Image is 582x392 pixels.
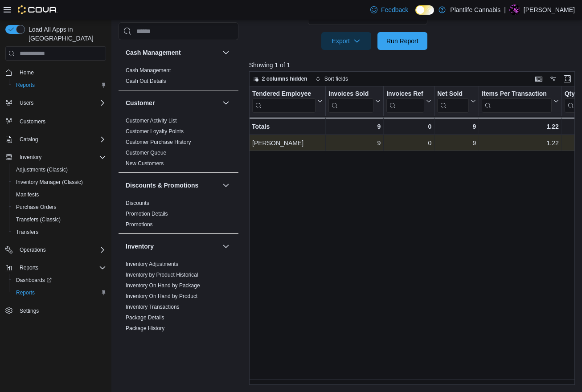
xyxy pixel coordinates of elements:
[328,90,373,98] div: Invoices Sold
[126,139,191,146] span: Customer Purchase History
[126,210,168,217] span: Promotion Details
[2,114,110,127] button: Customers
[328,138,381,148] div: 9
[126,128,184,135] span: Customer Loyalty Points
[126,211,168,217] a: Promotion Details
[18,5,57,14] img: Cova
[20,118,45,125] span: Customers
[126,98,155,107] h3: Customer
[12,202,106,212] span: Purchase Orders
[221,98,231,108] button: Customer
[9,213,110,226] button: Transfers (Classic)
[126,67,171,73] a: Cash Management
[252,90,316,98] div: Tendered Employee
[12,164,106,175] span: Adjustments (Classic)
[249,61,578,69] p: Showing 1 of 1
[20,69,34,76] span: Home
[252,121,323,132] div: Totals
[16,67,37,78] a: Home
[126,149,166,156] span: Customer Queue
[126,200,149,207] span: Discounts
[126,181,219,190] button: Discounts & Promotions
[16,305,106,316] span: Settings
[12,227,106,237] span: Transfers
[504,4,506,15] p: |
[367,1,412,19] a: Feedback
[119,259,238,380] div: Inventory
[9,226,110,238] button: Transfers
[377,32,427,50] button: Run Report
[20,154,41,161] span: Inventory
[20,307,39,314] span: Settings
[415,5,434,15] input: Dark Mode
[9,79,110,91] button: Reports
[5,62,106,340] nav: Complex example
[12,80,38,90] a: Reports
[16,289,35,296] span: Reports
[9,274,110,286] a: Dashboards
[126,160,164,167] span: New Customers
[386,121,431,132] div: 0
[328,90,381,113] button: Invoices Sold
[386,37,418,45] span: Run Report
[126,261,178,268] span: Inventory Adjustments
[450,4,500,15] p: Plantlife Cannabis
[386,90,424,113] div: Invoices Ref
[533,73,544,84] button: Keyboard shortcuts
[16,134,106,145] span: Catalog
[2,97,110,109] button: Users
[119,65,238,90] div: Cash Management
[328,90,373,113] div: Invoices Sold
[12,287,106,298] span: Reports
[126,304,180,310] a: Inventory Transactions
[328,121,381,132] div: 9
[9,176,110,188] button: Inventory Manager (Classic)
[262,75,307,82] span: 2 columns hidden
[437,90,469,113] div: Net Sold
[126,282,200,289] a: Inventory On Hand by Package
[9,201,110,213] button: Purchase Orders
[437,138,476,148] div: 9
[327,32,366,50] span: Export
[126,221,153,228] a: Promotions
[16,306,42,316] a: Settings
[12,202,60,212] a: Purchase Orders
[126,67,171,74] span: Cash Management
[126,78,166,85] span: Cash Out Details
[20,99,33,106] span: Users
[126,118,177,124] a: Customer Activity List
[16,82,35,89] span: Reports
[16,245,49,255] button: Operations
[16,116,49,127] a: Customers
[2,261,110,274] button: Reports
[9,286,110,299] button: Reports
[548,73,558,84] button: Display options
[126,181,198,190] h3: Discounts & Promotions
[12,227,42,237] a: Transfers
[415,15,416,15] span: Dark Mode
[12,189,106,200] span: Manifests
[126,293,197,299] a: Inventory On Hand by Product
[20,264,38,271] span: Reports
[562,73,573,84] button: Enter fullscreen
[20,246,46,253] span: Operations
[12,177,106,188] span: Inventory Manager (Classic)
[16,179,83,186] span: Inventory Manager (Classic)
[126,160,164,167] a: New Customers
[324,75,348,82] span: Sort fields
[2,304,110,317] button: Settings
[126,293,197,300] span: Inventory On Hand by Product
[126,139,191,145] a: Customer Purchase History
[12,80,106,90] span: Reports
[509,4,520,15] div: Anaka Sparrow
[16,216,61,223] span: Transfers (Classic)
[16,115,106,127] span: Customers
[16,134,41,145] button: Catalog
[12,275,55,286] a: Dashboards
[126,242,219,251] button: Inventory
[16,204,57,211] span: Purchase Orders
[16,262,106,273] span: Reports
[482,90,552,98] div: Items Per Transaction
